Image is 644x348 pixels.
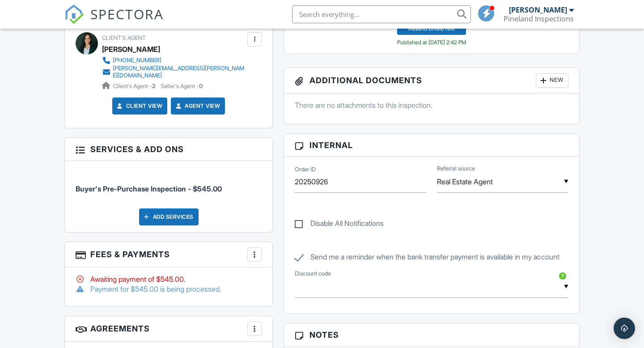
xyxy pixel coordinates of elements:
[161,83,203,89] span: Seller's Agent -
[113,65,245,79] div: [PERSON_NAME][EMAIL_ADDRESS][PERSON_NAME][DOMAIN_NAME]
[536,73,568,88] div: New
[64,12,164,31] a: SPECTORA
[90,4,164,23] span: SPECTORA
[113,83,157,89] span: Client's Agent -
[115,102,163,110] a: Client View
[295,166,316,174] label: Order ID
[174,102,220,110] a: Agent View
[504,14,574,23] div: Pineland Inspections
[152,83,156,89] strong: 2
[65,242,272,267] h3: Fees & Payments
[102,42,160,56] a: [PERSON_NAME]
[295,253,559,264] label: Send me a reminder when the bank transfer payment is available in my account
[437,165,475,173] label: Referral source
[65,138,272,161] h3: Services & Add ons
[102,34,146,41] span: Client's Agent
[614,318,635,339] div: Open Intercom Messenger
[295,270,331,278] label: Discount code
[509,5,567,14] div: [PERSON_NAME]
[284,134,579,157] h3: Internal
[76,274,262,284] div: Awaiting payment of $545.00.
[102,56,245,65] a: [PHONE_NUMBER]
[113,57,161,64] div: [PHONE_NUMBER]
[102,65,245,79] a: [PERSON_NAME][EMAIL_ADDRESS][PERSON_NAME][DOMAIN_NAME]
[292,5,471,23] input: Search everything...
[295,100,568,110] p: There are no attachments to this inspection.
[76,284,262,294] div: Payment for $545.00 is being processed.
[284,68,579,93] h3: Additional Documents
[199,83,203,89] strong: 0
[284,323,579,347] h3: Notes
[139,208,199,225] div: Add Services
[65,316,272,342] h3: Agreements
[76,168,262,201] li: Service: Buyer's Pre-Purchase Inspection
[76,184,222,193] span: Buyer's Pre-Purchase Inspection - $545.00
[295,219,384,230] label: Disable All Notifications
[64,4,84,24] img: The Best Home Inspection Software - Spectora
